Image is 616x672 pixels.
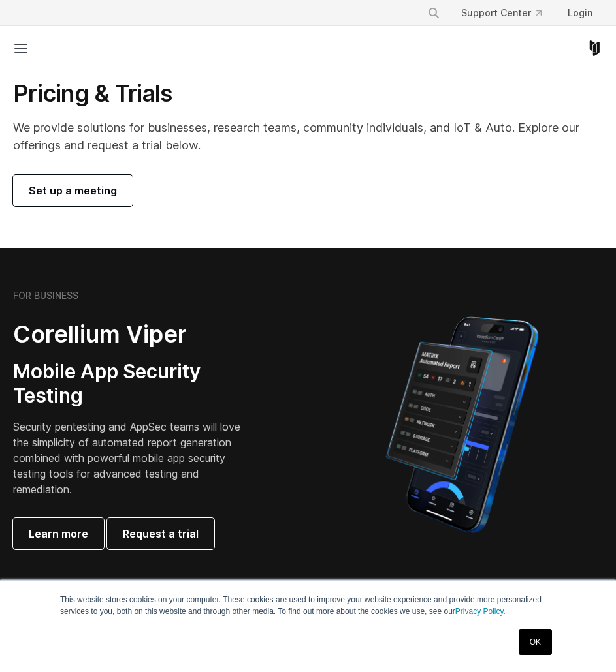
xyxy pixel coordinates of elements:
[123,526,199,542] span: Request a trial
[13,419,246,497] p: Security pentesting and AppSec teams will love the simplicity of automated report generation comb...
[29,183,117,198] span: Set up a meeting
[13,290,78,301] h6: FOR BUSINESS
[451,1,552,25] a: Support Center
[29,526,88,542] span: Learn more
[422,1,446,25] button: Search
[587,40,603,56] a: Corellium Home
[107,518,214,549] a: Request a trial
[455,607,506,616] a: Privacy Policy.
[60,594,556,617] p: This website stores cookies on your computer. These cookies are used to improve your website expe...
[13,119,603,154] p: We provide solutions for businesses, research teams, community individuals, and IoT & Auto. Explo...
[364,311,560,539] img: Corellium MATRIX automated report on iPhone showing app vulnerability test results across securit...
[13,79,603,108] h1: Pricing & Trials
[519,629,552,655] a: OK
[13,359,246,408] h3: Mobile App Security Testing
[417,1,603,25] div: Navigation Menu
[13,518,104,549] a: Learn more
[13,320,246,349] h2: Corellium Viper
[13,175,133,206] a: Set up a meeting
[557,1,603,25] a: Login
